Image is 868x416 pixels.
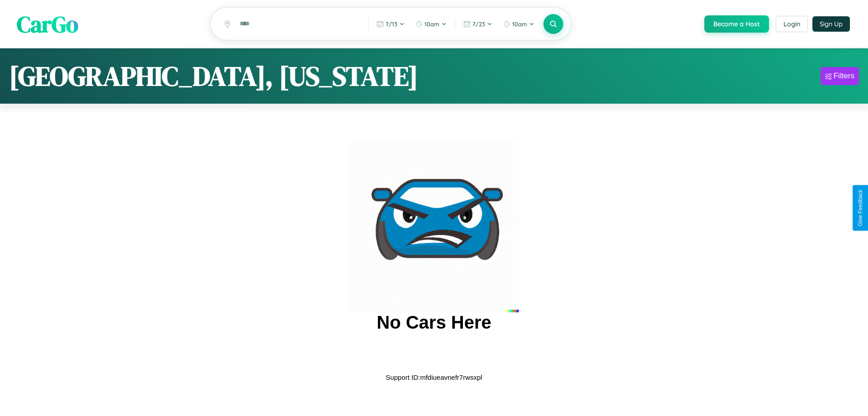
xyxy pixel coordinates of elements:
img: car [349,142,519,312]
div: Give Feedback [857,190,863,226]
button: 7/23 [459,17,497,31]
div: Filters [834,72,854,81]
h2: No Cars Here [377,312,491,333]
button: Login [776,16,808,32]
p: Support ID: mfdiueavnefr7rwsxpl [386,371,482,383]
button: Filters [821,67,859,85]
button: Sign Up [812,16,850,32]
span: 10am [512,20,527,28]
button: 7/13 [372,17,409,31]
span: 7 / 13 [386,20,397,28]
span: CarGo [17,8,78,39]
button: Become a Host [704,15,769,33]
span: 10am [425,20,439,28]
span: 7 / 23 [472,20,485,28]
button: 10am [499,17,539,31]
button: 10am [411,17,451,31]
h1: [GEOGRAPHIC_DATA], [US_STATE] [9,57,418,95]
